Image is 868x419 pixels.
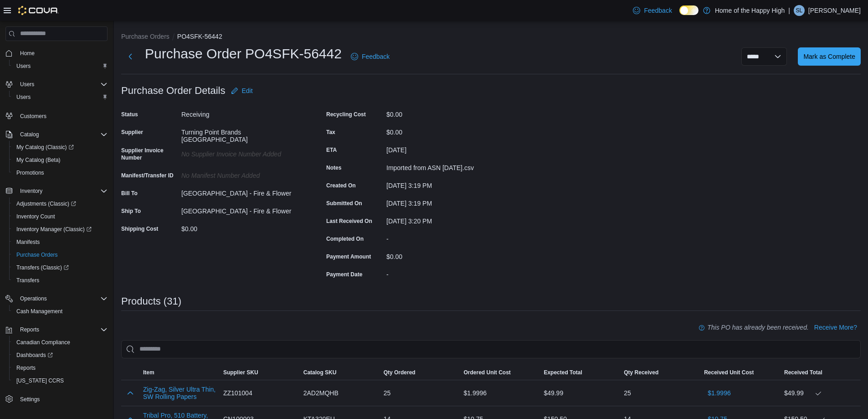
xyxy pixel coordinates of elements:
button: Reports [2,323,111,336]
span: My Catalog (Beta) [13,155,108,166]
div: [DATE] 3:19 PM [386,196,508,207]
div: [DATE] 3:19 PM [386,178,508,189]
button: Manifests [9,236,111,248]
button: Cash Management [9,305,111,318]
span: My Catalog (Beta) [16,156,61,164]
span: Feedback [644,6,672,15]
span: $1.9996 [708,388,731,398]
a: Settings [16,394,43,405]
button: PO4SFK-56442 [177,33,222,40]
label: Status [121,111,138,118]
a: Inventory Manager (Classic) [13,224,95,235]
span: Purchase Orders [13,249,108,260]
span: Washington CCRS [13,375,108,386]
label: Supplier [121,129,143,136]
div: $0.00 [386,107,508,118]
span: Dashboards [16,352,53,359]
button: Receive More? [811,318,861,336]
label: Completed On [326,235,364,243]
label: Bill To [121,190,138,197]
button: [US_STATE] CCRS [9,374,111,387]
button: Inventory [2,185,111,197]
span: Settings [20,396,40,403]
span: Cash Management [13,306,108,317]
button: Users [9,60,111,72]
a: Home [16,48,38,59]
span: Transfers (Classic) [13,262,108,273]
span: Feedback [362,52,390,61]
a: My Catalog (Classic) [13,142,77,153]
button: Users [2,78,111,91]
span: Inventory Count [16,213,55,220]
span: Ordered Unit Cost [464,369,511,376]
span: Reports [20,326,39,333]
span: Item [143,369,154,376]
h3: Purchase Order Details [121,85,226,96]
span: Canadian Compliance [13,337,108,348]
div: Receiving [181,107,303,118]
label: Payment Amount [326,253,371,260]
span: Transfers [13,275,108,286]
label: Supplier Invoice Number [121,147,178,161]
span: Home [16,47,108,59]
span: Mark as Complete [803,52,855,61]
a: Adjustments (Classic) [9,197,111,210]
span: Inventory Count [13,211,108,222]
span: Catalog [16,129,108,140]
label: ETA [326,146,337,154]
button: Qty Ordered [380,365,460,380]
span: Users [20,81,34,88]
div: $49.99 [784,388,857,398]
img: Cova [18,6,59,15]
p: This PO has already been received. [707,322,809,333]
span: Inventory [16,186,108,197]
span: Edit [242,86,253,95]
button: Received Unit Cost [700,365,781,380]
span: Inventory Manager (Classic) [13,224,108,235]
span: Canadian Compliance [16,339,70,346]
span: Adjustments (Classic) [13,198,108,209]
a: Adjustments (Classic) [13,198,80,209]
span: Customers [20,113,46,120]
button: Mark as Complete [798,47,861,66]
button: Home [2,47,111,60]
span: Catalog [20,131,39,138]
div: - [386,267,508,278]
a: My Catalog (Classic) [9,141,111,154]
span: My Catalog (Classic) [13,142,108,153]
span: Dark Mode [679,15,680,16]
button: Promotions [9,166,111,179]
span: Inventory [20,187,42,195]
a: Users [13,61,34,72]
span: Dashboards [13,350,108,361]
a: Feedback [629,1,675,20]
button: Settings [2,393,111,406]
button: Users [16,79,38,90]
div: - [386,232,508,243]
a: Transfers (Classic) [13,262,72,273]
a: Users [13,92,34,103]
div: [DATE] 3:20 PM [386,214,508,225]
div: $49.99 [540,384,620,402]
label: Manifest/Transfer ID [121,172,174,179]
span: Customers [16,110,108,121]
a: Customers [16,111,50,122]
span: Qty Ordered [384,369,416,376]
div: 25 [380,384,460,402]
div: $0.00 [181,222,303,233]
button: Qty Received [620,365,700,380]
span: Supplier SKU [223,369,258,376]
span: Manifests [16,238,40,246]
span: Manifests [13,237,108,248]
label: Recycling Cost [326,111,366,118]
div: [GEOGRAPHIC_DATA] - Fire & Flower [181,186,303,197]
label: Last Received On [326,217,372,225]
span: Operations [16,293,108,304]
nav: Complex example [5,43,108,416]
span: Reports [13,362,108,373]
a: Reports [13,362,39,373]
span: Purchase Orders [16,251,58,259]
span: Receive More? [814,323,857,332]
button: Catalog SKU [300,365,380,380]
span: Users [13,92,108,103]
